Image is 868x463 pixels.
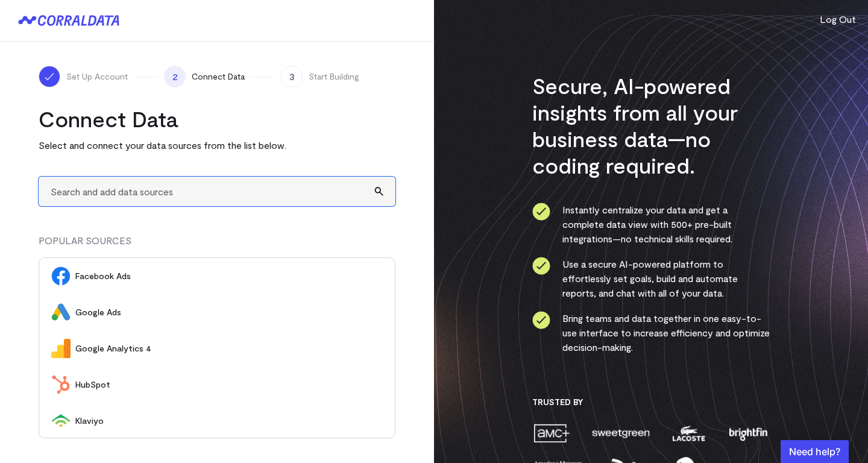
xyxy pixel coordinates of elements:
img: Google Analytics 4 [51,339,71,358]
img: Facebook Ads [51,266,71,286]
p: Select and connect your data sources from the list below. [39,138,395,153]
span: Connect Data [192,71,245,83]
input: Search and add data sources [39,177,395,206]
span: Google Analytics 4 [75,342,383,354]
h3: Secure, AI-powered insights from all your business data—no coding required. [532,72,770,178]
span: Start Building [309,71,359,83]
img: amc-0b11a8f1.png [532,423,571,444]
img: sweetgreen-1d1fb32c.png [591,423,651,444]
img: ico-check-circle-4b19435c.svg [532,203,550,221]
li: Bring teams and data together in one easy-to-use interface to increase efficiency and optimize de... [532,311,770,354]
h3: Trusted By [532,397,770,408]
li: Instantly centralize your data and get a complete data view with 500+ pre-built integrations—no t... [532,203,770,246]
span: Set Up Account [66,71,128,83]
img: Google Ads [51,303,71,322]
span: Klaviyo [75,415,383,427]
img: ico-check-white-5ff98cb1.svg [43,71,55,83]
img: ico-check-circle-4b19435c.svg [532,311,550,329]
img: brightfin-a251e171.png [726,423,770,444]
h2: Connect Data [39,106,395,132]
button: Log Out [820,12,856,27]
img: lacoste-7a6b0538.png [671,423,706,444]
span: HubSpot [75,379,383,391]
span: Facebook Ads [75,270,383,282]
div: POPULAR SOURCES [39,233,395,257]
img: ico-check-circle-4b19435c.svg [532,257,550,275]
span: 3 [281,66,303,87]
img: Klaviyo [51,411,71,430]
img: HubSpot [51,375,71,394]
span: 2 [164,66,186,87]
span: Google Ads [75,306,383,318]
li: Use a secure AI-powered platform to effortlessly set goals, build and automate reports, and chat ... [532,257,770,300]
